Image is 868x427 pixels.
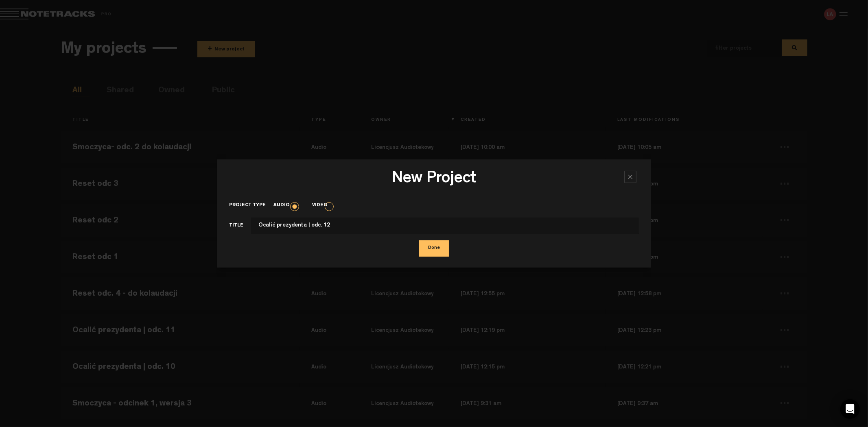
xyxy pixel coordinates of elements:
label: Project type [229,202,273,209]
div: Open Intercom Messenger [840,399,860,419]
input: This field cannot contain only space(s) [251,218,639,234]
label: Title [229,222,251,232]
label: Video [312,202,335,209]
label: Audio [273,202,297,209]
button: Done [419,240,449,257]
h3: New Project [229,170,639,191]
